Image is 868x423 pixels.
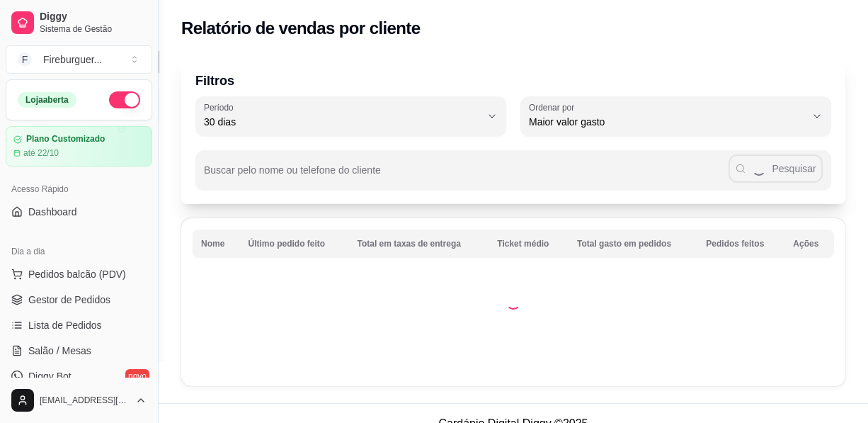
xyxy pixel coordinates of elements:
[6,288,152,311] a: Gestor de Pedidos
[6,314,152,337] a: Lista de Pedidos
[26,134,105,145] article: Plano Customizado
[204,115,481,129] span: 30 dias
[6,263,152,286] button: Pedidos balcão (PDV)
[6,240,152,263] div: Dia a dia
[28,344,91,358] span: Salão / Mesas
[506,295,520,310] div: Loading
[6,126,152,167] a: Plano Customizadoaté 22/10
[28,267,126,281] span: Pedidos balcão (PDV)
[6,178,152,201] div: Acesso Rápido
[40,395,130,406] span: [EMAIL_ADDRESS][DOMAIN_NAME]
[6,6,152,40] a: DiggySistema de Gestão
[204,169,729,183] input: Buscar pelo nome ou telefone do cliente
[18,92,76,108] div: Loja aberta
[40,11,147,23] span: Diggy
[18,52,32,67] span: F
[529,101,579,113] label: Ordenar por
[195,96,506,136] button: Período30 dias
[28,205,77,219] span: Dashboard
[109,91,140,108] button: Alterar Status
[6,383,152,417] button: [EMAIL_ADDRESS][DOMAIN_NAME]
[28,318,102,332] span: Lista de Pedidos
[6,365,152,388] a: Diggy Botnovo
[23,147,59,159] article: até 22/10
[28,369,72,383] span: Diggy Bot
[6,45,152,74] button: Select a team
[195,71,831,91] p: Filtros
[6,201,152,223] a: Dashboard
[43,52,102,67] div: Fireburguer ...
[40,23,147,35] span: Sistema de Gestão
[204,101,238,113] label: Período
[28,293,110,307] span: Gestor de Pedidos
[6,339,152,362] a: Salão / Mesas
[181,17,421,40] h2: Relatório de vendas por cliente
[529,115,806,129] span: Maior valor gasto
[520,96,831,136] button: Ordenar porMaior valor gasto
